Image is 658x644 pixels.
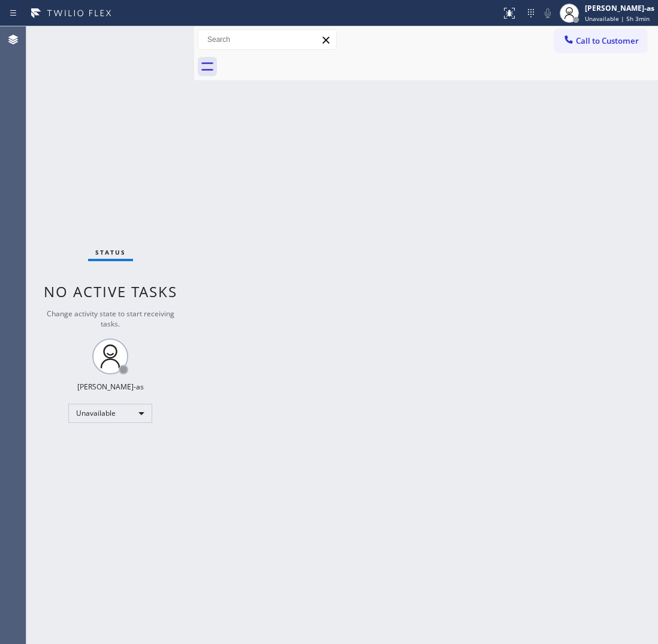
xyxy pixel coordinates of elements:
[585,3,654,13] div: [PERSON_NAME]-as
[77,382,144,392] div: [PERSON_NAME]-as
[47,309,174,329] span: Change activity state to start receiving tasks.
[539,5,556,22] button: Mute
[68,404,152,423] div: Unavailable
[44,282,177,301] span: No active tasks
[555,29,647,52] button: Call to Customer
[95,248,126,256] span: Status
[585,14,650,23] span: Unavailable | 5h 3min
[198,30,336,49] input: Search
[576,35,639,46] span: Call to Customer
